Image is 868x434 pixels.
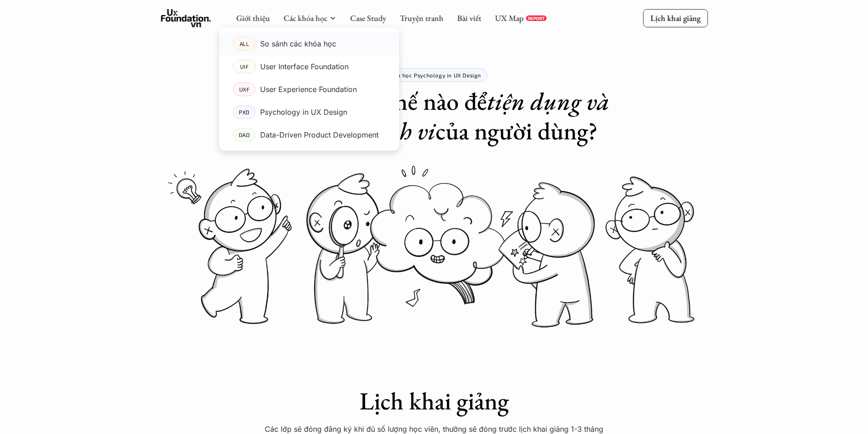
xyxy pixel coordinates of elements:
p: UXF [239,86,249,92]
a: DADData-Driven Product Development [219,123,399,146]
p: Khóa học Psychology in UX Design [387,72,481,78]
a: UXFUser Experience Foundation [219,78,399,101]
a: Truyện tranh [400,13,443,23]
h1: Nên thiết kế thế nào để của người dùng? [252,87,616,146]
p: User Experience Foundation [260,82,357,96]
a: UX Map [495,13,524,23]
a: Các khóa học [283,13,327,23]
p: UIF [240,63,248,70]
a: Case Study [350,13,386,23]
p: DAD [238,132,250,138]
h1: Lịch khai giảng [252,386,616,416]
p: Psychology in UX Design [260,105,347,119]
p: ALL [239,41,249,47]
a: Lịch khai giảng [643,9,708,27]
a: PXDPsychology in UX Design [219,101,399,123]
p: Data-Driven Product Development [260,128,379,142]
p: User Interface Foundation [260,60,349,73]
a: ALLSo sánh các khóa học [219,32,399,55]
p: Lịch khai giảng [650,13,700,23]
a: Giới thiệu [236,13,270,23]
a: UIFUser Interface Foundation [219,55,399,78]
p: PXD [239,109,250,115]
p: REPORT [528,15,544,21]
a: Bài viết [457,13,481,23]
p: So sánh các khóa học [260,37,336,51]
